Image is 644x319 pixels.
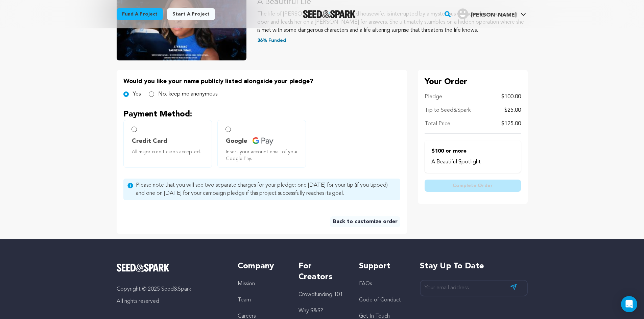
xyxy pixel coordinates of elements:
[117,8,163,20] a: Fund a project
[456,7,527,19] a: Bernard C.'s Profile
[117,264,224,272] a: Seed&Spark Homepage
[303,10,356,18] img: Seed&Spark Logo Dark Mode
[253,137,273,145] img: credit card icons
[425,120,450,128] p: Total Price
[453,182,493,189] span: Complete Order
[504,106,521,114] p: $25.00
[158,90,217,98] label: No, keep me anonymous
[456,7,527,21] span: Bernard C.'s Profile
[330,216,400,227] a: Back to customize order
[420,280,528,296] input: Your email address
[117,297,224,305] p: All rights reserved
[420,261,528,272] h5: Stay up to date
[299,292,343,297] a: Crowdfunding 101
[621,296,637,312] div: Open Intercom Messenger
[167,8,215,20] a: Start a project
[117,264,170,272] img: Seed&Spark Logo
[238,281,255,287] a: Mission
[238,261,285,272] h5: Company
[238,314,256,319] a: Careers
[501,93,521,101] p: $100.00
[471,12,517,18] span: [PERSON_NAME]
[226,136,247,146] span: Google
[117,285,224,293] p: Copyright © 2025 Seed&Spark
[136,181,396,197] span: Please note that you will see two separate charges for your pledge: one [DATE] for your tip (if y...
[132,136,167,146] span: Credit Card
[431,147,514,155] p: $100 or more
[123,109,400,120] p: Payment Method:
[299,308,323,314] a: Why S&S?
[501,120,521,128] p: $125.00
[123,77,400,86] p: Would you like your name publicly listed alongside your pledge?
[226,149,300,162] span: Insert your account email of your Google Pay.
[431,158,514,166] p: A Beautiful Spotlight
[425,93,442,101] p: Pledge
[303,10,356,18] a: Seed&Spark Homepage
[359,314,390,319] a: Get In Touch
[425,180,521,192] button: Complete Order
[257,37,528,44] p: 36% Funded
[359,281,372,287] a: FAQs
[425,106,471,114] p: Tip to Seed&Spark
[132,149,206,155] span: All major credit cards accepted.
[133,90,141,98] label: Yes
[359,261,406,272] h5: Support
[299,261,345,283] h5: For Creators
[238,297,251,303] a: Team
[457,8,517,19] div: Bernard C.'s Profile
[359,297,401,303] a: Code of Conduct
[425,77,521,87] p: Your Order
[457,8,468,19] img: user.png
